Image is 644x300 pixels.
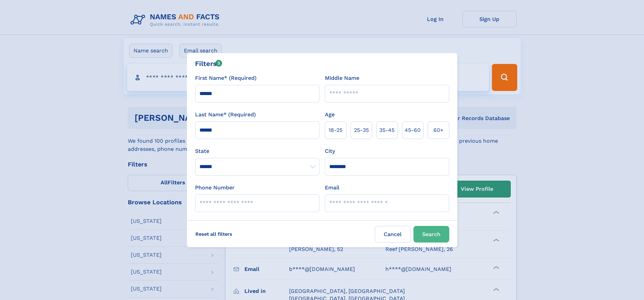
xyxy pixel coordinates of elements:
label: First Name* (Required) [195,74,257,82]
span: 45‑60 [405,126,421,134]
label: Reset all filters [191,226,237,242]
label: Email [325,184,339,192]
button: Search [413,226,449,243]
label: State [195,147,319,155]
label: Phone Number [195,184,235,192]
label: Cancel [375,226,411,243]
span: 35‑45 [379,126,395,134]
span: 25‑35 [354,126,369,134]
span: 60+ [433,126,444,134]
label: Last Name* (Required) [195,111,256,119]
span: 18‑25 [329,126,342,134]
div: Filters [195,59,222,69]
label: City [325,147,335,155]
label: Middle Name [325,74,359,82]
label: Age [325,111,335,119]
